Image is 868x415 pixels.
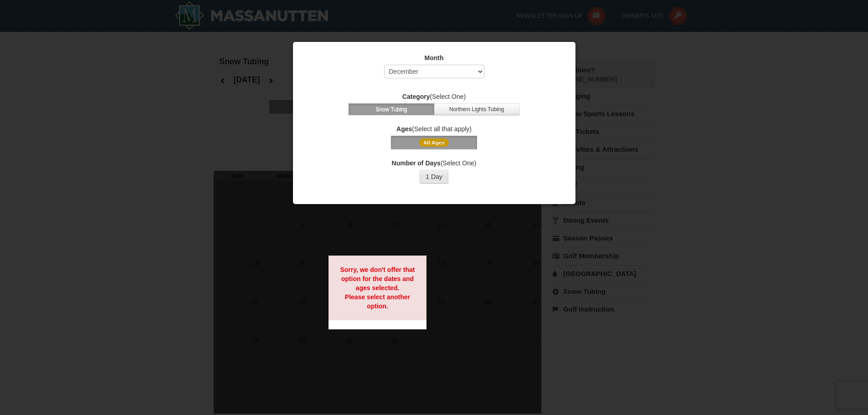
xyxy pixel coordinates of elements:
[349,103,434,115] button: Snow Tubing
[434,103,519,115] button: Northern Lights Tubing
[340,266,415,310] strong: Sorry, we don't offer that option for the dates and ages selected. Please select another option.
[396,125,412,133] strong: Ages
[304,124,564,133] label: (Select all that apply)
[420,170,448,184] button: 1 Day
[304,92,564,101] label: (Select One)
[419,138,449,147] span: All Ages
[392,159,441,167] strong: Number of Days
[425,54,444,61] strong: Month
[304,159,564,168] label: (Select One)
[402,93,430,100] strong: Category
[391,136,477,149] button: All Ages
